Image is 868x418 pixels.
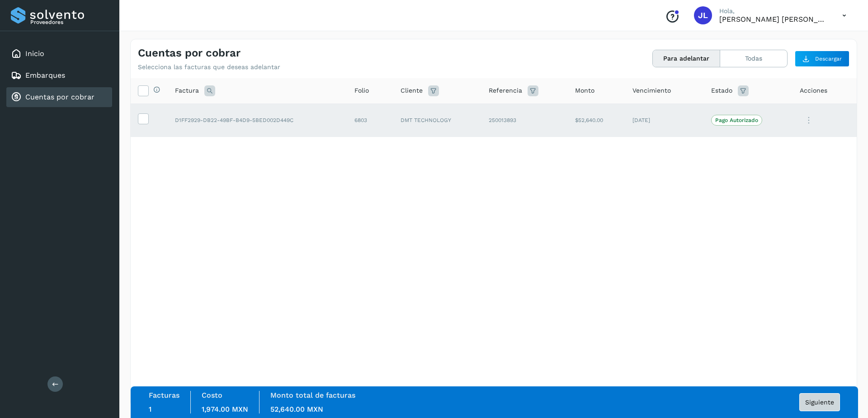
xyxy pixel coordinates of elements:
[25,71,65,80] a: Embarques
[719,7,828,15] p: Hola,
[719,15,828,23] p: José Luis Salinas Maldonado
[800,86,827,95] span: Acciones
[568,103,625,137] td: $52,640.00
[175,86,199,95] span: Factura
[720,50,787,67] button: Todas
[347,103,394,137] td: 6803
[354,86,369,95] span: Folio
[489,86,522,95] span: Referencia
[202,391,222,399] label: Costo
[25,49,44,58] a: Inicio
[202,405,248,413] span: 1,974.00 MXN
[149,405,151,413] span: 1
[25,93,94,101] a: Cuentas por cobrar
[270,391,355,399] label: Monto total de facturas
[805,399,834,405] span: Siguiente
[625,103,704,137] td: [DATE]
[30,19,108,25] p: Proveedores
[715,117,758,123] p: Pago Autorizado
[6,66,112,85] div: Embarques
[6,44,112,64] div: Inicio
[653,50,720,67] button: Para adelantar
[575,86,594,95] span: Monto
[168,103,347,137] td: D1FF2929-DB22-49BF-B4D9-5BED002D449C
[401,86,423,95] span: Cliente
[815,55,842,63] span: Descargar
[270,405,323,413] span: 52,640.00 MXN
[711,86,732,95] span: Estado
[6,87,112,107] div: Cuentas por cobrar
[795,51,849,67] button: Descargar
[138,47,241,60] h4: Cuentas por cobrar
[632,86,671,95] span: Vencimiento
[138,63,280,71] p: Selecciona las facturas que deseas adelantar
[799,393,840,411] button: Siguiente
[481,103,568,137] td: 250013893
[149,391,179,399] label: Facturas
[393,103,481,137] td: DMT TECHNOLOGY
